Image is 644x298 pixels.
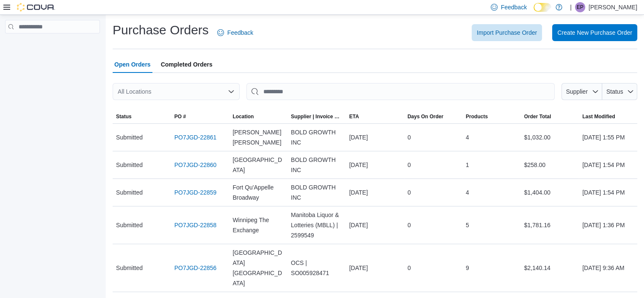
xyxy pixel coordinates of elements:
span: 1 [466,160,469,170]
span: Submitted [116,263,143,273]
div: Emily Paramor [575,2,585,12]
nav: Complex example [5,35,100,56]
button: Create New Purchase Order [552,24,637,41]
div: [DATE] [346,184,404,201]
span: Feedback [501,3,527,11]
span: Open Orders [114,56,151,73]
button: Days On Order [404,110,462,123]
span: Status [606,88,623,95]
span: Supplier [566,88,588,95]
span: Products [466,113,488,120]
img: Cova [17,3,55,11]
div: Location [232,113,254,120]
div: [DATE] [346,156,404,173]
button: Supplier | Invoice Number [287,110,346,123]
a: PO7JGD-22861 [174,132,217,142]
div: OCS | SO005928471 [287,254,346,281]
span: Submitted [116,132,143,142]
button: ETA [346,110,404,123]
span: 0 [407,220,411,230]
a: Feedback [214,24,257,41]
div: [DATE] [346,217,404,234]
span: Submitted [116,220,143,230]
span: 0 [407,160,411,170]
div: BOLD GROWTH INC [287,124,346,151]
span: Feedback [227,28,253,37]
span: 5 [466,220,469,230]
a: PO7JGD-22858 [174,220,217,230]
button: Open list of options [228,88,235,95]
p: [PERSON_NAME] [589,2,637,12]
h1: Purchase Orders [113,22,209,39]
a: PO7JGD-22856 [174,263,217,273]
div: [DATE] 9:36 AM [579,259,637,276]
span: Status [116,113,132,120]
div: [DATE] 1:54 PM [579,184,637,201]
div: BOLD GROWTH INC [287,151,346,178]
span: ETA [349,113,359,120]
span: [PERSON_NAME] [PERSON_NAME] [232,127,284,148]
span: Last Modified [582,113,615,120]
div: [DATE] 1:36 PM [579,217,637,234]
button: Location [229,110,287,123]
button: Import Purchase Order [472,24,542,41]
span: 9 [466,263,469,273]
div: Manitoba Liquor & Lotteries (MBLL) | 2599549 [287,206,346,244]
span: Create New Purchase Order [557,28,632,37]
button: Status [602,83,637,100]
span: 0 [407,263,411,273]
div: [DATE] [346,129,404,146]
input: This is a search bar. After typing your query, hit enter to filter the results lower in the page. [246,83,555,100]
div: $2,140.14 [521,259,579,276]
span: PO # [174,113,186,120]
div: $1,781.16 [521,217,579,234]
button: Products [462,110,521,123]
div: BOLD GROWTH INC [287,179,346,206]
span: Submitted [116,187,143,198]
span: EP [577,2,583,12]
a: PO7JGD-22859 [174,187,217,198]
div: $1,404.00 [521,184,579,201]
div: $258.00 [521,156,579,173]
div: [DATE] 1:55 PM [579,129,637,146]
input: Dark Mode [533,3,551,12]
span: 4 [466,132,469,142]
div: $1,032.00 [521,129,579,146]
span: 0 [407,132,411,142]
span: Winnipeg The Exchange [232,215,284,235]
a: PO7JGD-22860 [174,160,217,170]
span: [GEOGRAPHIC_DATA] [232,155,284,175]
span: Completed Orders [161,56,213,73]
button: PO # [171,110,229,123]
button: Order Total [521,110,579,123]
button: Supplier [561,83,602,100]
span: Submitted [116,160,143,170]
span: 4 [466,187,469,198]
div: [DATE] [346,259,404,276]
span: Order Total [524,113,551,120]
span: Supplier | Invoice Number [291,113,343,120]
span: Import Purchase Order [477,28,537,37]
span: [GEOGRAPHIC_DATA] [GEOGRAPHIC_DATA] [232,248,284,288]
span: Fort Qu'Appelle Broadway [232,182,284,203]
div: [DATE] 1:54 PM [579,156,637,173]
p: | [570,2,572,12]
span: 0 [407,187,411,198]
button: Status [113,110,171,123]
span: Days On Order [407,113,443,120]
button: Last Modified [579,110,637,123]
